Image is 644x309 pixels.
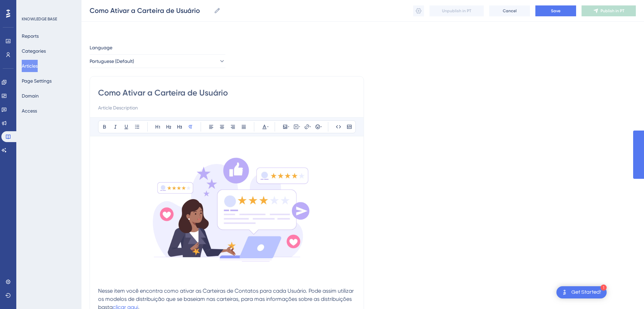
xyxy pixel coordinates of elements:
iframe: UserGuiding AI Assistant Launcher [615,282,636,303]
button: Articles [22,60,38,72]
input: Article Description [98,104,355,112]
span: Save [551,8,560,14]
div: Open Get Started! checklist, remaining modules: 1 [556,286,607,298]
button: Save [535,5,576,16]
span: Cancel [503,8,517,14]
span: Unpublish in PT [442,8,471,14]
button: Reports [22,30,39,42]
button: Access [22,105,37,117]
button: Domain [22,90,39,102]
span: Language [90,44,112,52]
button: Publish in PT [582,5,636,16]
input: Article Name [90,6,211,15]
input: Article Title [98,87,355,98]
span: Portuguese (Default) [90,57,134,65]
div: 1 [601,285,607,291]
button: Portuguese (Default) [90,54,225,68]
img: launcher-image-alternative-text [560,288,569,296]
button: Page Settings [22,75,52,87]
div: Get Started! [571,289,601,296]
div: KNOWLEDGE BASE [22,16,57,22]
button: Unpublish in PT [429,5,484,16]
button: Categories [22,45,46,57]
button: Cancel [489,5,530,16]
span: Publish in PT [601,8,624,14]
